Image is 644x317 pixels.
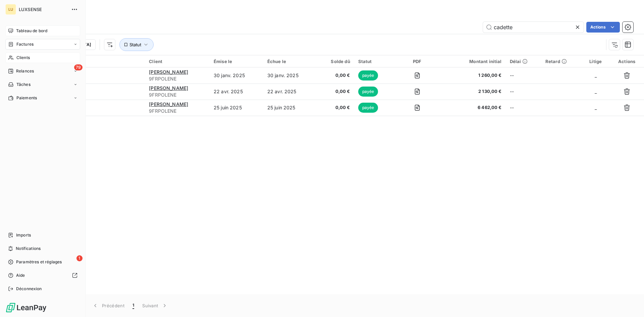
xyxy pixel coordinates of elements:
div: Délai [510,59,537,64]
button: Précédent [88,299,128,313]
span: 1 260,00 € [443,72,501,79]
td: 22 avr. 2025 [210,84,263,100]
span: 0,00 € [321,104,350,111]
div: Émise le [214,59,259,64]
span: Relances [16,68,34,74]
div: Litige [586,59,605,64]
div: Solde dû [321,59,350,64]
span: Notifications [16,246,41,252]
span: Aide [16,272,25,278]
span: [PERSON_NAME] [149,85,188,91]
span: Imports [16,232,31,238]
div: LU [5,4,16,15]
div: Montant initial [443,59,501,64]
button: Actions [586,22,620,33]
span: 9FRPOLENE [149,75,206,82]
span: payée [358,70,378,81]
span: Tableau de bord [16,28,47,34]
span: 79 [74,64,83,70]
div: Échue le [267,59,313,64]
td: -- [506,84,541,100]
td: -- [506,100,541,116]
span: _ [595,105,597,110]
span: 0,00 € [321,72,350,79]
div: Actions [613,59,640,64]
span: Paramètres et réglages [16,259,62,265]
span: Factures [16,41,34,47]
span: LUXSENSE [19,7,67,12]
span: Clients [16,55,30,61]
a: Aide [5,270,80,281]
input: Rechercher [483,22,584,33]
span: Tâches [16,82,31,88]
span: 0,00 € [321,88,350,95]
div: Client [149,59,206,64]
img: Logo LeanPay [5,302,47,313]
td: 30 janv. 2025 [210,67,263,84]
span: _ [595,72,597,78]
span: 2 130,00 € [443,88,501,95]
button: Statut [119,38,154,51]
td: 30 janv. 2025 [263,67,317,84]
span: Déconnexion [16,286,42,292]
span: payée [358,87,378,97]
div: PDF [399,59,435,64]
div: Retard [545,59,578,64]
span: Statut [129,42,141,47]
span: [PERSON_NAME] [149,101,188,107]
td: 25 juin 2025 [263,100,317,116]
span: 9FRPOLENE [149,92,206,98]
span: [PERSON_NAME] [149,69,188,75]
span: 9FRPOLENE [149,108,206,114]
span: 6 462,00 € [443,104,501,111]
span: 1 [76,255,83,261]
iframe: Intercom live chat [621,294,637,310]
span: payée [358,103,378,113]
button: Suivant [138,299,172,313]
div: Statut [358,59,391,64]
td: -- [506,67,541,84]
span: 1 [132,302,134,309]
td: 22 avr. 2025 [263,84,317,100]
td: 25 juin 2025 [210,100,263,116]
button: 1 [128,299,138,313]
span: _ [595,89,597,94]
span: Paiements [16,95,37,101]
